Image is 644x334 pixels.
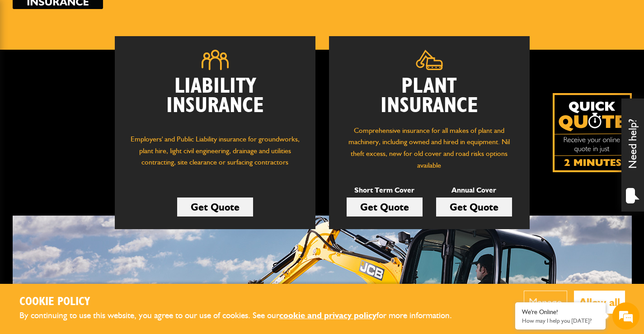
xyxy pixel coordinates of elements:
a: cookie and privacy policy [279,310,376,320]
p: Comprehensive insurance for all makes of plant and machinery, including owned and hired in equipm... [343,125,516,171]
a: Get your insurance quote isn just 2-minutes [553,93,632,172]
h2: Cookie Policy [19,295,467,309]
p: Annual Cover [436,184,512,196]
button: Manage [524,291,567,314]
div: Chat with us now [47,51,152,62]
a: Get Quote [347,198,423,216]
input: Enter your last name [12,84,165,103]
textarea: Type your message and hit 'Enter' [12,164,165,255]
h2: Plant Insurance [343,77,516,116]
img: d_20077148190_company_1631870298795_20077148190 [15,50,38,63]
h2: Liability Insurance [128,77,302,125]
p: Short Term Cover [347,184,423,196]
img: Quick Quote [553,93,632,172]
p: Employers' and Public Liability insurance for groundworks, plant hire, light civil engineering, d... [128,133,302,177]
div: Minimize live chat window [148,5,170,26]
p: By continuing to use this website, you agree to our use of cookies. See our for more information. [19,309,467,323]
a: Get Quote [436,198,512,216]
div: We're Online! [522,308,599,316]
a: Get Quote [177,198,253,216]
em: Start Chat [123,263,164,275]
p: How may I help you today? [522,317,599,324]
div: Need help? [621,99,644,212]
button: Allow all [574,291,625,314]
input: Enter your email address [12,110,165,130]
input: Enter your phone number [12,137,165,157]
